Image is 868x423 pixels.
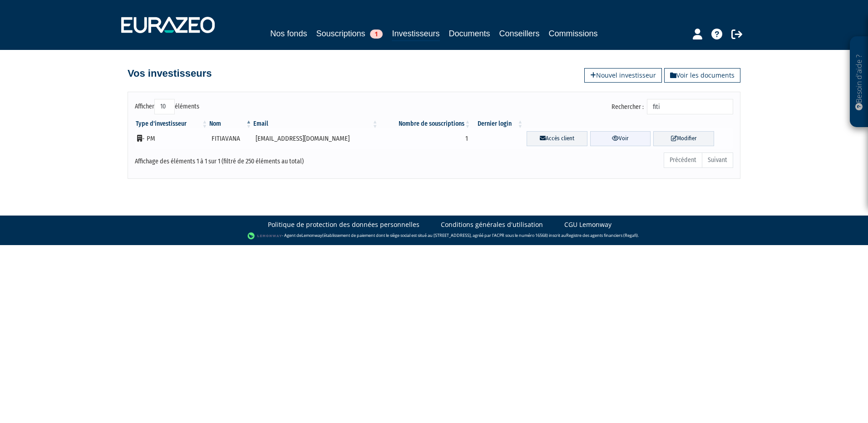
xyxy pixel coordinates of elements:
[653,131,714,146] a: Modifier
[135,119,208,128] th: Type d'investisseur : activer pour trier la colonne par ordre croissant
[392,27,439,41] a: Investisseurs
[449,27,490,40] a: Documents
[524,119,733,128] th: &nbsp;
[584,68,662,83] a: Nouvel investisseur
[647,99,733,114] input: Rechercher :
[301,232,322,238] a: Lemonway
[9,231,859,241] div: - Agent de (établissement de paiement dont le siège social est situé au [STREET_ADDRESS], agréé p...
[590,131,651,146] a: Voir
[564,220,612,229] a: CGU Lemonway
[247,231,282,241] img: logo-lemonway.png
[252,119,379,128] th: Email : activer pour trier la colonne par ordre croissant
[527,131,587,146] a: Accès client
[441,220,543,229] a: Conditions générales d'utilisation
[379,119,471,128] th: Nombre de souscriptions : activer pour trier la colonne par ordre croissant
[370,30,383,39] span: 1
[128,68,212,79] h4: Vos investisseurs
[612,99,733,114] label: Rechercher :
[549,27,598,40] a: Commissions
[270,27,307,40] a: Nos fonds
[135,99,199,114] label: Afficher éléments
[135,152,376,166] div: Affichage des éléments 1 à 1 sur 1 (filtré de 250 éléments au total)
[664,68,740,83] a: Voir les documents
[252,128,379,149] td: [EMAIL_ADDRESS][DOMAIN_NAME]
[316,27,383,40] a: Souscriptions1
[268,220,419,229] a: Politique de protection des données personnelles
[208,128,252,149] td: FITIAVANA
[566,232,638,238] a: Registre des agents financiers (Regafi)
[154,99,175,114] select: Afficheréléments
[471,119,524,128] th: Dernier login : activer pour trier la colonne par ordre croissant
[379,128,471,149] td: 1
[854,41,864,123] p: Besoin d'aide ?
[208,119,252,128] th: Nom : activer pour trier la colonne par ordre d&eacute;croissant
[499,27,540,40] a: Conseillers
[121,17,215,33] img: 1732889491-logotype_eurazeo_blanc_rvb.png
[135,128,208,149] td: - PM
